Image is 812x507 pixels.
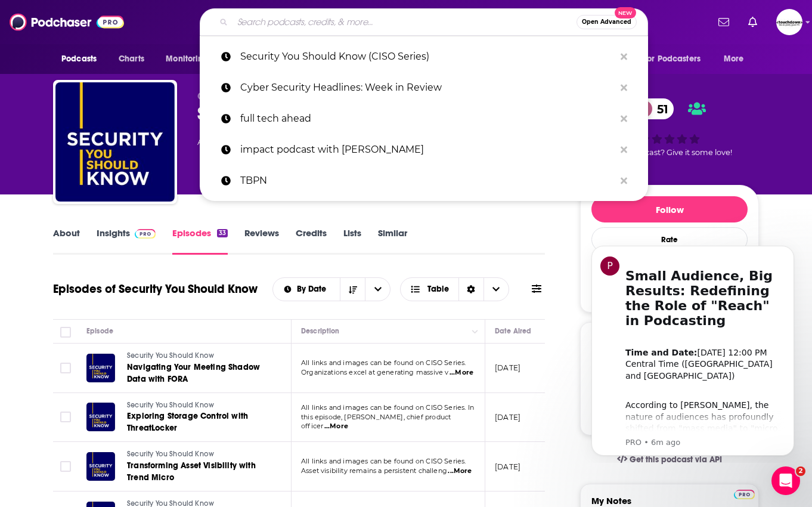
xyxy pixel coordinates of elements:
h2: Choose List sort [272,277,391,301]
p: [DATE] [495,412,520,422]
button: open menu [715,48,759,70]
span: Open Advanced [582,19,631,25]
h1: Episodes of Security You Should Know [53,282,258,296]
button: open menu [273,285,340,293]
button: Show profile menu [776,9,802,35]
p: impact podcast with John shegerian [240,134,615,165]
span: Good podcast? Give it some love! [607,148,732,157]
span: Exploring Storage Control with ThreatLocker [127,411,248,433]
a: 51 [633,98,674,119]
a: impact podcast with [PERSON_NAME] [200,134,648,165]
a: Credits [296,227,327,255]
a: Security You Should Know [127,351,270,361]
span: Navigating Your Meeting Shadow Data with FORA [127,362,260,384]
div: Sort Direction [458,278,484,301]
iframe: Intercom notifications message [574,235,812,463]
a: About [53,227,80,255]
a: Exploring Storage Control with ThreatLocker [127,410,270,434]
span: Toggle select row [60,461,71,472]
a: Reviews [244,227,279,255]
button: Open AdvancedNew [577,15,637,29]
button: open menu [157,48,224,70]
p: TBPN [240,165,615,196]
span: All links and images can be found on CISO Series. [301,457,466,465]
span: Transforming Asset Visibility with Trend Micro [127,460,256,483]
span: Table [427,285,449,293]
iframe: Intercom live chat [771,466,800,495]
span: New [615,7,636,18]
div: Rate [591,227,748,252]
span: By Date [297,285,330,293]
span: Security You Should Know [127,401,214,409]
a: Lists [343,227,361,255]
button: Choose View [400,277,509,301]
span: ...More [448,466,472,476]
button: open menu [53,48,112,70]
a: Security You Should Know (CISO Series) [200,41,648,72]
span: 51 [645,98,674,119]
span: Asset visibility remains a persistent challeng [301,466,447,475]
input: Search podcasts, credits, & more... [233,13,577,32]
button: open menu [365,278,390,301]
a: Security You Should Know [127,449,270,460]
span: Logged in as jvervelde [776,9,802,35]
span: Podcasts [61,51,97,67]
p: Cyber Security Headlines: Week in Review [240,72,615,103]
div: Description [301,324,339,338]
a: Navigating Your Meeting Shadow Data with FORA [127,361,270,385]
span: For Podcasters [643,51,701,67]
a: Pro website [734,488,755,499]
div: Date Aired [495,324,531,338]
span: ...More [450,368,473,378]
button: Sort Direction [340,278,365,301]
span: ...More [324,422,348,431]
p: full tech ahead [240,103,615,134]
button: open menu [636,48,718,70]
span: Organizations excel at generating massive v [301,368,448,376]
span: More [724,51,744,67]
span: CISO Series [197,91,255,102]
a: Show notifications dropdown [743,12,762,32]
span: this episode, [PERSON_NAME], chief product officer [301,413,451,431]
span: Security You Should Know [127,450,214,458]
p: [DATE] [495,462,520,472]
img: Security You Should Know [55,82,175,202]
a: Cyber Security Headlines: Week in Review [200,72,648,103]
img: User Profile [776,9,802,35]
span: Toggle select row [60,412,71,422]
span: Toggle select row [60,363,71,373]
span: All links and images can be found on CISO Series. In [301,403,474,412]
a: Episodes33 [172,227,228,255]
div: 51Good podcast? Give it some love! [580,91,759,165]
img: Podchaser Pro [734,490,755,499]
span: All links and images can be found on CISO Series. [301,358,466,367]
span: Charts [119,51,144,67]
p: Security You Should Know (CISO Series) [240,41,615,72]
span: Monitoring [166,51,208,67]
a: full tech ahead [200,103,648,134]
a: Transforming Asset Visibility with Trend Micro [127,460,270,484]
div: Search podcasts, credits, & more... [200,8,648,36]
div: A weekly podcast [197,135,435,149]
p: [DATE] [495,363,520,373]
span: Security You Should Know [127,351,214,360]
div: Episode [86,324,113,338]
span: 2 [796,466,805,476]
button: Column Actions [468,324,482,339]
div: 33 [217,229,228,237]
img: Podchaser Pro [135,229,156,239]
a: Podchaser - Follow, Share and Rate Podcasts [10,11,124,33]
a: Security You Should Know [127,400,270,411]
a: Charts [111,48,151,70]
a: Show notifications dropdown [714,12,734,32]
a: InsightsPodchaser Pro [97,227,156,255]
